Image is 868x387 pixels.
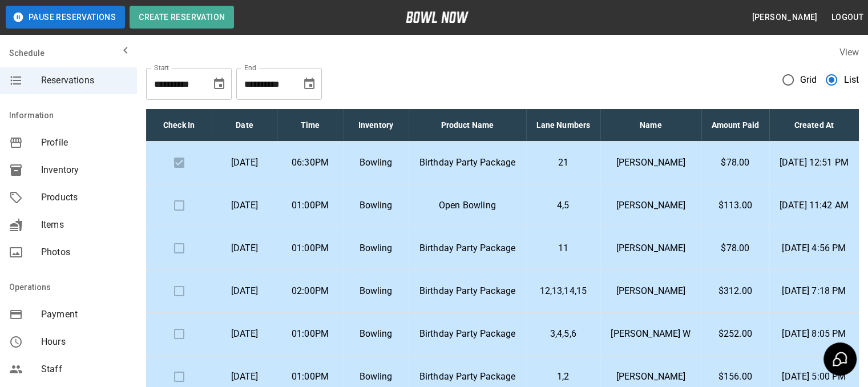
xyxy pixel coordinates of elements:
p: [DATE] 5:00 PM [778,370,850,384]
p: 01:00PM [286,241,334,255]
th: Lane Numbers [526,109,600,142]
p: [PERSON_NAME] [609,199,692,212]
label: View [839,47,859,58]
p: Bowling [352,284,399,298]
p: Bowling [352,156,399,170]
p: Birthday Party Package [418,241,517,255]
p: $312.00 [710,284,760,298]
p: 3,4,5,6 [535,327,591,341]
p: $113.00 [710,199,760,212]
span: Products [41,191,128,204]
p: 4,5 [535,199,591,212]
p: [DATE] [221,370,268,384]
p: 21 [535,156,591,170]
button: Pause Reservations [6,6,125,29]
th: Product Name [409,109,526,142]
p: Birthday Party Package [418,156,517,170]
p: [DATE] 4:56 PM [778,241,850,255]
p: [DATE] [221,156,268,170]
p: 01:00PM [286,370,334,384]
p: 1,2 [535,370,591,384]
p: [PERSON_NAME] W [609,327,692,341]
p: 02:00PM [286,284,334,298]
p: [PERSON_NAME] [609,370,692,384]
p: 06:30PM [286,156,334,170]
p: Birthday Party Package [418,284,517,298]
p: [PERSON_NAME] [609,284,692,298]
p: [DATE] 11:42 AM [778,199,850,212]
p: 01:00PM [286,199,334,212]
p: [DATE] [221,284,268,298]
p: $252.00 [710,327,760,341]
button: Logout [827,7,868,28]
span: Inventory [41,163,128,177]
p: [PERSON_NAME] [609,241,692,255]
th: Amount Paid [701,109,769,142]
p: 11 [535,241,591,255]
p: [DATE] 7:18 PM [778,284,850,298]
p: Open Bowling [418,199,517,212]
button: Choose date, selected date is Nov 10, 2025 [298,72,321,95]
span: Reservations [41,74,128,87]
button: Choose date, selected date is Oct 10, 2025 [208,72,231,95]
span: Staff [41,362,128,376]
p: [DATE] [221,327,268,341]
img: logo [406,11,469,23]
p: [DATE] [221,241,268,255]
span: Payment [41,308,128,321]
p: 12,13,14,15 [535,284,591,298]
th: Name [600,109,701,142]
p: Bowling [352,370,399,384]
p: [DATE] [221,199,268,212]
p: Bowling [352,199,399,212]
p: [PERSON_NAME] [609,156,692,170]
p: $156.00 [710,370,760,384]
th: Created At [769,109,859,142]
p: 01:00PM [286,327,334,341]
span: Profile [41,136,128,150]
th: Check In [146,109,212,142]
th: Time [277,109,343,142]
span: List [843,73,859,87]
th: Date [212,109,277,142]
p: $78.00 [710,156,760,170]
p: Birthday Party Package [418,370,517,384]
p: $78.00 [710,241,760,255]
span: Photos [41,245,128,259]
p: [DATE] 12:51 PM [778,156,850,170]
p: Bowling [352,327,399,341]
p: Birthday Party Package [418,327,517,341]
button: Create Reservation [130,6,234,29]
span: Items [41,218,128,232]
p: Bowling [352,241,399,255]
span: Hours [41,335,128,349]
th: Inventory [343,109,409,142]
p: [DATE] 8:05 PM [778,327,850,341]
button: [PERSON_NAME] [747,7,822,28]
span: Grid [800,73,817,87]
